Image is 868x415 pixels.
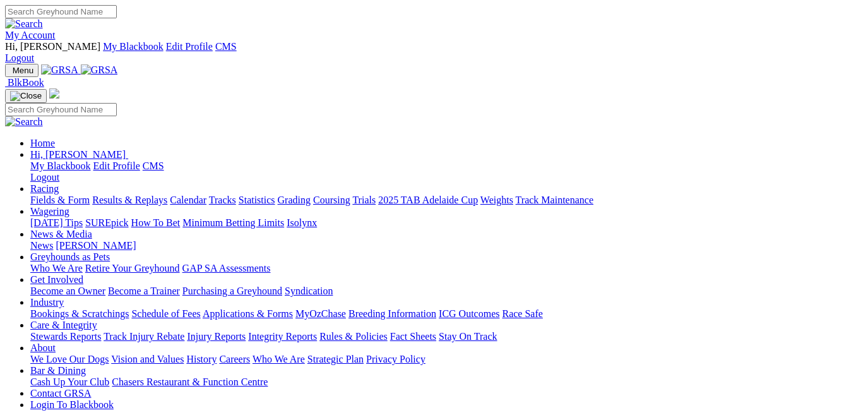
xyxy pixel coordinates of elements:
a: Race Safe [502,308,542,319]
a: ICG Outcomes [439,308,499,319]
a: Results & Replays [92,195,167,205]
a: Logout [5,52,34,63]
a: Fact Sheets [390,331,436,342]
a: Home [30,138,55,148]
a: Bar & Dining [30,365,86,376]
a: Edit Profile [166,41,213,52]
a: Chasers Restaurant & Function Centre [112,376,268,387]
a: Careers [219,354,250,364]
a: Tracks [209,195,236,205]
img: Search [5,116,43,128]
a: We Love Our Dogs [30,354,109,364]
a: Privacy Policy [366,354,425,364]
span: Hi, [PERSON_NAME] [30,149,126,160]
a: SUREpick [85,217,128,228]
a: Who We Are [30,263,83,274]
img: Close [10,91,42,101]
img: Search [5,18,43,30]
div: My Account [5,41,863,64]
a: Stewards Reports [30,331,101,342]
input: Search [5,5,117,18]
a: Cash Up Your Club [30,376,109,387]
a: Greyhounds as Pets [30,251,110,262]
a: Minimum Betting Limits [182,217,284,228]
a: My Blackbook [103,41,163,52]
a: About [30,342,56,353]
a: Purchasing a Greyhound [182,286,282,296]
span: Menu [13,66,33,75]
img: logo-grsa-white.png [49,88,59,99]
a: BlkBook [5,77,44,88]
a: CMS [143,160,164,171]
a: Stay On Track [439,331,497,342]
a: Retire Your Greyhound [85,263,180,274]
div: Care & Integrity [30,331,863,342]
a: Applications & Forms [203,308,293,319]
a: [DATE] Tips [30,217,83,228]
a: Fields & Form [30,195,90,205]
div: Bar & Dining [30,376,863,388]
a: News & Media [30,229,92,239]
a: Vision and Values [111,354,184,364]
span: BlkBook [8,77,44,88]
a: Bookings & Scratchings [30,308,129,319]
a: Contact GRSA [30,388,91,399]
a: How To Bet [131,217,181,228]
a: Logout [30,172,59,183]
a: Login To Blackbook [30,399,114,410]
img: GRSA [81,64,118,76]
a: Rules & Policies [319,331,388,342]
a: Calendar [170,195,206,205]
a: Hi, [PERSON_NAME] [30,149,128,160]
div: News & Media [30,240,863,251]
button: Toggle navigation [5,89,47,103]
a: Grading [278,195,311,205]
a: Care & Integrity [30,320,97,330]
span: Hi, [PERSON_NAME] [5,41,100,52]
button: Toggle navigation [5,64,39,77]
div: Hi, [PERSON_NAME] [30,160,863,183]
a: Coursing [313,195,350,205]
a: Strategic Plan [307,354,364,364]
a: Trials [352,195,376,205]
a: Injury Reports [187,331,246,342]
a: Wagering [30,206,69,217]
a: GAP SA Assessments [182,263,271,274]
a: Statistics [239,195,275,205]
div: Greyhounds as Pets [30,263,863,274]
a: News [30,240,53,251]
a: Who We Are [253,354,305,364]
input: Search [5,103,117,116]
a: Integrity Reports [248,331,317,342]
a: Breeding Information [348,308,436,319]
a: MyOzChase [295,308,346,319]
a: Schedule of Fees [131,308,200,319]
a: Weights [480,195,513,205]
a: History [186,354,217,364]
a: Become a Trainer [108,286,180,296]
a: Get Involved [30,274,83,285]
a: [PERSON_NAME] [56,240,136,251]
a: Syndication [285,286,333,296]
div: Wagering [30,217,863,229]
a: Edit Profile [93,160,140,171]
a: My Blackbook [30,160,91,171]
div: Industry [30,308,863,320]
div: Racing [30,195,863,206]
a: Industry [30,297,64,308]
a: 2025 TAB Adelaide Cup [378,195,478,205]
a: Isolynx [287,217,317,228]
a: My Account [5,30,56,40]
div: Get Involved [30,286,863,297]
a: Racing [30,183,59,194]
a: CMS [215,41,237,52]
div: About [30,354,863,365]
a: Track Injury Rebate [104,331,184,342]
a: Become an Owner [30,286,105,296]
img: GRSA [41,64,78,76]
a: Track Maintenance [516,195,593,205]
